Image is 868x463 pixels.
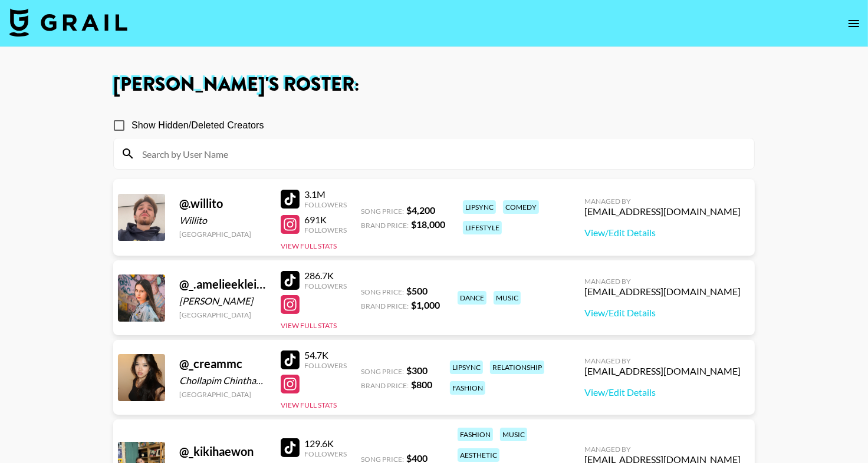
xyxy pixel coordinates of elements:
[304,188,347,200] div: 3.1M
[9,8,127,37] img: Grail Talent
[135,144,747,163] input: Search by User Name
[500,428,527,441] div: music
[503,200,539,214] div: comedy
[458,448,499,462] div: aesthetic
[361,381,409,390] span: Brand Price:
[584,197,741,206] div: Managed By
[281,242,337,250] button: View Full Stats
[281,321,337,330] button: View Full Stats
[450,381,485,395] div: fashion
[131,118,264,133] span: Show Hidden/Deleted Creators
[494,291,521,305] div: music
[458,291,486,305] div: dance
[304,361,347,370] div: Followers
[450,361,483,374] div: lipsync
[361,221,409,230] span: Brand Price:
[584,286,741,297] div: [EMAIL_ADDRESS][DOMAIN_NAME]
[179,214,267,226] div: Willito
[406,365,428,376] strong: $ 300
[463,221,502,234] div: lifestyle
[304,349,347,361] div: 54.7K
[113,75,755,94] h1: [PERSON_NAME] 's Roster:
[411,379,432,390] strong: $ 800
[458,428,493,441] div: fashion
[361,302,409,310] span: Brand Price:
[584,277,741,286] div: Managed By
[406,204,435,216] strong: $ 4,200
[584,206,741,217] div: [EMAIL_ADDRESS][DOMAIN_NAME]
[584,365,741,377] div: [EMAIL_ADDRESS][DOMAIN_NAME]
[304,449,347,458] div: Followers
[411,219,445,230] strong: $ 18,000
[179,277,267,292] div: @ _.amelieeklein._
[179,444,267,459] div: @ _kikihaewon
[584,386,741,398] a: View/Edit Details
[304,282,347,290] div: Followers
[179,310,267,319] div: [GEOGRAPHIC_DATA]
[304,200,347,209] div: Followers
[584,227,741,239] a: View/Edit Details
[361,367,404,376] span: Song Price:
[281,401,337,409] button: View Full Stats
[584,445,741,454] div: Managed By
[179,196,267,211] div: @ .willito
[179,230,267,239] div: [GEOGRAPHIC_DATA]
[584,356,741,365] div: Managed By
[584,307,741,319] a: View/Edit Details
[304,438,347,449] div: 129.6K
[842,12,866,35] button: open drawer
[304,270,347,282] div: 286.7K
[406,285,428,296] strong: $ 500
[304,214,347,226] div: 691K
[411,299,440,310] strong: $ 1,000
[361,287,404,296] span: Song Price:
[490,361,544,374] div: relationship
[179,356,267,371] div: @ _creammc
[463,200,496,214] div: lipsync
[179,295,267,307] div: [PERSON_NAME]
[179,390,267,399] div: [GEOGRAPHIC_DATA]
[304,226,347,234] div: Followers
[179,375,267,386] div: Chollapim Chinthammit
[361,207,404,216] span: Song Price:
